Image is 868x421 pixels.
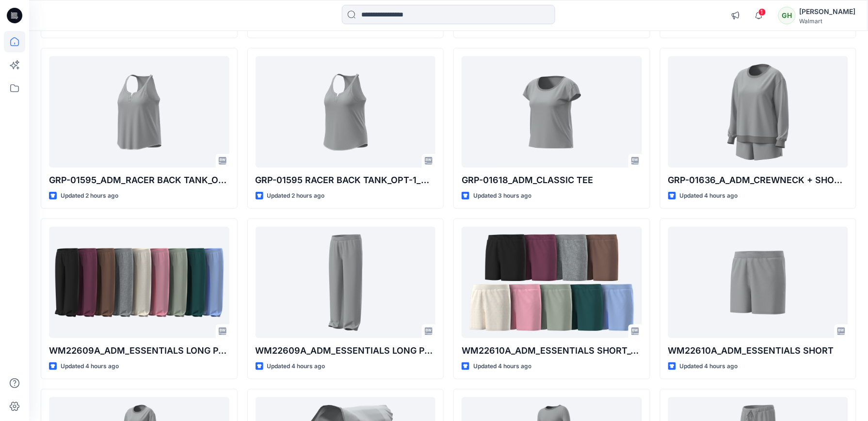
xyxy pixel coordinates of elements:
[462,173,642,187] p: GRP-01618_ADM_CLASSIC TEE
[256,56,436,167] a: GRP-01595 RACER BACK TANK_OPT-1_DEVELOPMENT
[473,191,531,201] p: Updated 3 hours ago
[800,6,856,17] div: [PERSON_NAME]
[462,227,642,338] a: WM22610A_ADM_ESSENTIALS SHORT_COLORWAY
[49,56,229,167] a: GRP-01595_ADM_RACER BACK TANK_OPT-2 & OPT-3
[668,173,849,187] p: GRP-01636_A_ADM_CREWNECK + SHORT SET
[256,173,436,187] p: GRP-01595 RACER BACK TANK_OPT-1_DEVELOPMENT
[61,361,119,372] p: Updated 4 hours ago
[256,227,436,338] a: WM22609A_ADM_ESSENTIALS LONG PANT
[49,227,229,338] a: WM22609A_ADM_ESSENTIALS LONG PANT_COLORWAY
[800,17,856,25] div: Walmart
[668,227,849,338] a: WM22610A_ADM_ESSENTIALS SHORT
[267,191,325,201] p: Updated 2 hours ago
[267,361,325,372] p: Updated 4 hours ago
[668,56,849,167] a: GRP-01636_A_ADM_CREWNECK + SHORT SET
[61,191,118,201] p: Updated 2 hours ago
[680,361,738,372] p: Updated 4 hours ago
[758,8,766,16] span: 1
[473,361,531,372] p: Updated 4 hours ago
[680,191,738,201] p: Updated 4 hours ago
[462,56,642,167] a: GRP-01618_ADM_CLASSIC TEE
[462,344,642,358] p: WM22610A_ADM_ESSENTIALS SHORT_COLORWAY
[49,173,229,187] p: GRP-01595_ADM_RACER BACK TANK_OPT-2 & OPT-3
[778,7,796,24] div: GH
[668,344,849,358] p: WM22610A_ADM_ESSENTIALS SHORT
[49,344,229,358] p: WM22609A_ADM_ESSENTIALS LONG PANT_COLORWAY
[256,344,436,358] p: WM22609A_ADM_ESSENTIALS LONG PANT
